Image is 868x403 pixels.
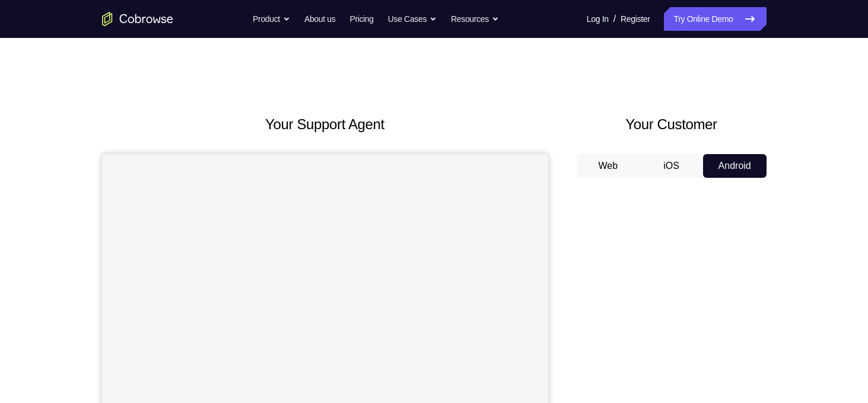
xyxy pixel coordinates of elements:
[451,7,499,31] button: Resources
[621,7,650,31] a: Register
[577,154,640,178] button: Web
[102,12,173,26] a: Go to the home page
[388,7,437,31] button: Use Cases
[703,154,767,178] button: Android
[664,7,766,31] a: Try Online Demo
[253,7,290,31] button: Product
[613,12,616,26] span: /
[304,7,335,31] a: About us
[349,7,373,31] a: Pricing
[587,7,609,31] a: Log In
[640,154,703,178] button: iOS
[577,114,767,135] h2: Your Customer
[102,114,548,135] h2: Your Support Agent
